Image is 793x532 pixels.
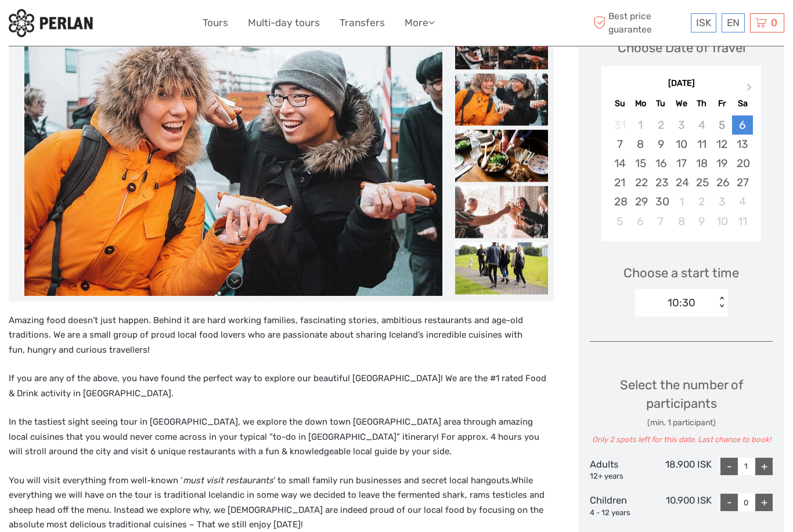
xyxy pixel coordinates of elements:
[720,494,738,511] div: -
[755,494,773,511] div: +
[455,129,548,182] img: 17231edc12804b25a3332b32d69649ec_slider_thumbnail.jpeg
[248,15,320,31] a: Multi-day tours
[712,192,732,211] div: Choose Friday, October 3rd, 2025
[16,20,131,30] p: We're away right now. Please check back later!
[732,115,752,135] div: Choose Saturday, September 6th, 2025
[671,173,691,192] div: Choose Wednesday, September 24th, 2025
[630,192,651,211] div: Choose Monday, September 29th, 2025
[618,39,745,57] div: Choose Date of Travel
[712,135,732,154] div: Choose Friday, September 12th, 2025
[610,192,630,211] div: Choose Sunday, September 28th, 2025
[455,186,548,238] img: 077d2210442f411c89bcd9f005747601_slider_thumbnail.jpeg
[691,154,712,173] div: Choose Thursday, September 18th, 2025
[712,96,732,111] div: Fr
[732,212,752,231] div: Choose Saturday, October 11th, 2025
[610,154,630,173] div: Choose Sunday, September 14th, 2025
[630,135,651,154] div: Choose Monday, September 8th, 2025
[651,135,671,154] div: Choose Tuesday, September 9th, 2025
[183,475,273,486] em: must visit restaurants
[605,115,757,231] div: month 2025-09
[651,494,712,518] div: 10.900 ISK
[590,471,651,482] div: 12+ years
[651,154,671,173] div: Choose Tuesday, September 16th, 2025
[610,173,630,192] div: Choose Sunday, September 21st, 2025
[9,9,93,37] img: 288-6a22670a-0f57-43d8-a107-52fbc9b92f2c_logo_small.jpg
[691,173,712,192] div: Choose Thursday, September 25th, 2025
[732,135,752,154] div: Choose Saturday, September 13th, 2025
[590,435,773,446] div: Only 2 spots left for this date. Last chance to book!
[9,313,554,358] p: Amazing food doesn’t just happen. Behind it are hard working families, fascinating stories, ambit...
[696,17,711,28] span: ISK
[630,173,651,192] div: Choose Monday, September 22nd, 2025
[769,17,779,28] span: 0
[671,192,691,211] div: Choose Wednesday, October 1st, 2025
[610,212,630,231] div: Choose Sunday, October 5th, 2025
[590,376,773,446] div: Select the number of participants
[691,96,712,111] div: Th
[651,96,671,111] div: Tu
[732,173,752,192] div: Choose Saturday, September 27th, 2025
[590,494,651,518] div: Children
[671,135,691,154] div: Choose Wednesday, September 10th, 2025
[651,192,671,211] div: Choose Tuesday, September 30th, 2025
[716,296,726,309] div: < >
[203,15,228,31] a: Tours
[691,115,712,135] div: Not available Thursday, September 4th, 2025
[651,212,671,231] div: Choose Tuesday, October 7th, 2025
[455,242,548,294] img: 25f47b96bead44afbe9f25075eeff027_slider_thumbnail.jpeg
[691,212,712,231] div: Choose Thursday, October 9th, 2025
[741,81,760,99] button: Next Month
[668,295,695,310] div: 10:30
[630,212,651,231] div: Choose Monday, October 6th, 2025
[732,192,752,211] div: Choose Saturday, October 4th, 2025
[671,212,691,231] div: Choose Wednesday, October 8th, 2025
[651,458,712,482] div: 18.900 ISK
[651,173,671,192] div: Choose Tuesday, September 23rd, 2025
[590,508,651,519] div: 4 - 12 years
[712,212,732,231] div: Choose Friday, October 10th, 2025
[691,135,712,154] div: Choose Thursday, September 11th, 2025
[590,417,773,429] div: (min. 1 participant)
[671,115,691,135] div: Not available Wednesday, September 3rd, 2025
[340,15,385,31] a: Transfers
[610,96,630,111] div: Su
[722,13,745,32] div: EN
[630,96,651,111] div: Mo
[9,371,554,401] p: If you are any of the above, you have found the perfect way to explore our beautiful [GEOGRAPHIC_...
[630,154,651,173] div: Choose Monday, September 15th, 2025
[732,96,752,111] div: Sa
[24,17,442,296] img: 72f0a5c3071f4b4a9f4749066264254c_main_slider.jpeg
[671,96,691,111] div: We
[601,78,761,90] div: [DATE]
[623,264,739,282] span: Choose a start time
[712,115,732,135] div: Not available Friday, September 5th, 2025
[9,415,554,459] p: In the tastiest sight seeing tour in [GEOGRAPHIC_DATA], we explore the down town [GEOGRAPHIC_DATA...
[651,115,671,135] div: Not available Tuesday, September 2nd, 2025
[134,18,147,32] button: Open LiveChat chat widget
[755,458,773,475] div: +
[691,192,712,211] div: Choose Thursday, October 2nd, 2025
[590,10,688,35] span: Best price guarantee
[720,458,738,475] div: -
[671,154,691,173] div: Choose Wednesday, September 17th, 2025
[610,135,630,154] div: Choose Sunday, September 7th, 2025
[610,115,630,135] div: Not available Sunday, August 31st, 2025
[405,15,435,31] a: More
[712,173,732,192] div: Choose Friday, September 26th, 2025
[455,73,548,125] img: 72f0a5c3071f4b4a9f4749066264254c_slider_thumbnail.jpeg
[732,154,752,173] div: Choose Saturday, September 20th, 2025
[630,115,651,135] div: Not available Monday, September 1st, 2025
[590,458,651,482] div: Adults
[712,154,732,173] div: Choose Friday, September 19th, 2025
